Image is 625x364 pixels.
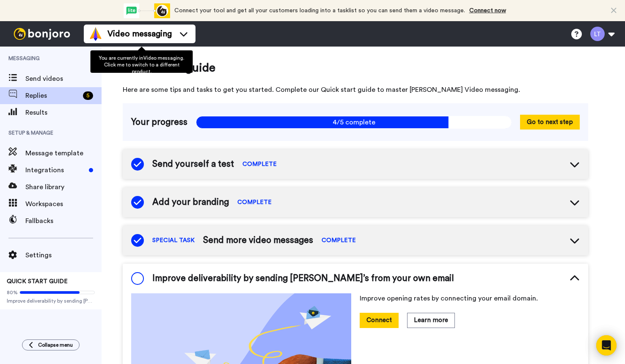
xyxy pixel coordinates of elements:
[322,236,356,245] span: COMPLETE
[237,198,272,207] span: COMPLETE
[25,250,102,260] span: Settings
[469,8,506,14] a: Connect now
[107,28,172,40] span: Video messaging
[152,196,229,209] span: Add your branding
[242,160,277,168] span: COMPLETE
[7,279,68,284] span: QUICK START GUIDE
[174,8,465,14] span: Connect your tool and get all your customers loading into a tasklist so you can send them a video...
[131,116,187,129] span: Your progress
[123,85,588,95] span: Here are some tips and tasks to get you started. Complete our Quick start guide to master [PERSON...
[25,108,102,118] span: Results
[596,335,617,356] div: Open Intercom Messenger
[360,313,399,328] button: Connect
[360,293,580,303] p: Improve opening rates by connecting your email domain.
[123,59,588,76] span: Quick start guide
[25,216,102,226] span: Fallbacks
[10,28,74,40] img: bj-logo-header-white.svg
[7,289,18,296] span: 80%
[89,27,102,41] img: vm-color.svg
[25,148,102,158] span: Message template
[407,313,455,328] button: Learn more
[25,199,102,209] span: Workspaces
[25,182,102,192] span: Share library
[99,55,184,74] span: You are currently in Video messaging . Click me to switch to a different product.
[25,74,102,84] span: Send videos
[22,339,80,350] button: Collapse menu
[124,3,170,18] div: animation
[38,342,73,348] span: Collapse menu
[520,115,580,130] button: Go to next step
[152,158,234,171] span: Send yourself a test
[152,272,454,285] span: Improve deliverability by sending [PERSON_NAME]’s from your own email
[83,91,93,100] div: 5
[25,165,85,175] span: Integrations
[196,116,512,129] span: 4/5 complete
[7,298,95,304] span: Improve deliverability by sending [PERSON_NAME]’s from your own email
[152,236,195,245] span: SPECIAL TASK
[203,234,313,247] span: Send more video messages
[25,91,80,101] span: Replies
